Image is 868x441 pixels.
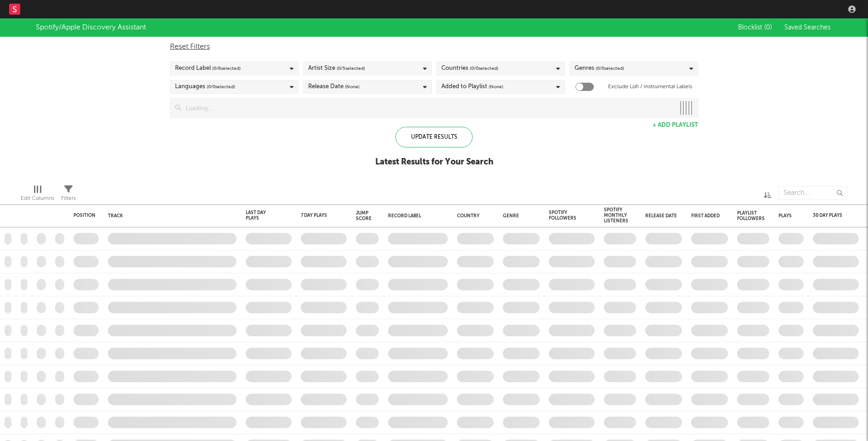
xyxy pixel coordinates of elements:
[596,63,624,74] span: ( 0 / 0 selected)
[36,22,146,33] div: Spotify/Apple Discovery Assistant
[764,24,772,31] span: ( 0 )
[441,81,503,92] div: Added to Playlist
[108,213,232,219] div: Track
[784,24,832,31] span: Saved Searches
[470,63,498,74] span: ( 0 / 0 selected)
[21,193,54,204] div: Edit Columns
[308,81,360,92] div: Release Date
[212,63,241,74] span: ( 0 / 6 selected)
[21,181,54,208] div: Edit Columns
[738,24,772,31] span: Blocklist
[549,210,581,221] div: Spotify Followers
[608,81,692,92] label: Exclude Lofi / Instrumental Labels
[503,213,535,219] div: Genre
[175,63,241,74] div: Record Label
[653,122,698,128] button: + Add Playlist
[441,63,498,74] div: Countries
[356,210,372,221] div: Jump Score
[575,63,624,74] div: Genres
[813,213,845,218] div: 30 Day Plays
[782,24,832,31] button: Saved Searches
[337,63,365,74] span: ( 0 / 5 selected)
[691,213,723,219] div: First Added
[778,213,792,219] div: Plays
[737,210,765,221] div: Playlist Followers
[207,81,235,92] span: ( 0 / 0 selected)
[246,210,278,221] div: Last Day Plays
[73,213,96,218] div: Position
[645,213,677,219] div: Release Date
[604,207,628,224] div: Spotify Monthly Listeners
[345,81,360,92] span: (None)
[61,181,76,208] div: Filters
[301,213,333,218] div: 7 Day Plays
[308,63,365,74] div: Artist Size
[395,127,473,147] div: Update Results
[170,41,698,52] div: Reset Filters
[175,81,235,92] div: Languages
[181,99,675,117] input: Loading...
[388,213,443,219] div: Record Label
[375,157,493,168] div: Latest Results for Your Search
[61,193,76,204] div: Filters
[778,186,847,200] input: Search...
[457,213,489,219] div: Country
[489,81,503,92] span: (None)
